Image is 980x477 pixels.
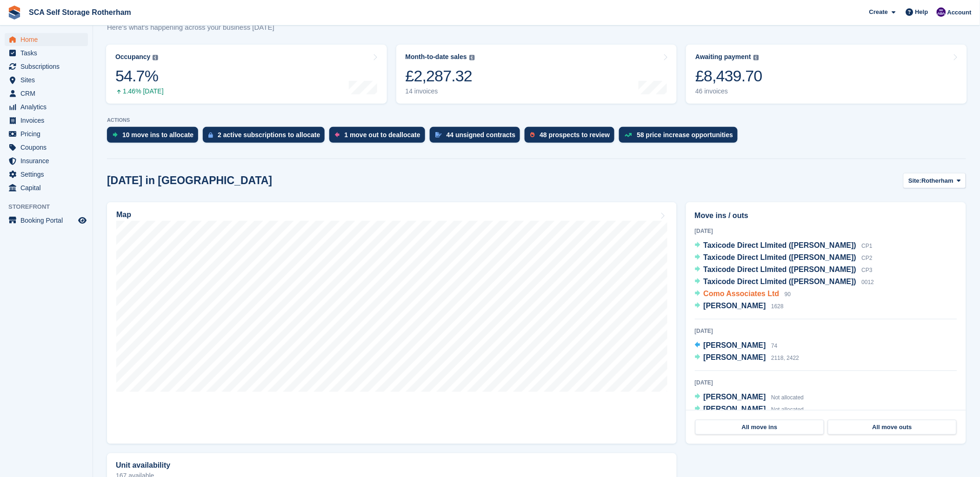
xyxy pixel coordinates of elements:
[20,168,76,181] span: Settings
[704,265,857,273] span: Taxicode Direct LImited ([PERSON_NAME])
[869,7,888,17] span: Create
[8,202,93,212] span: Storefront
[335,132,340,138] img: move_outs_to_deallocate_icon-f764333ba52eb49d3ac5e1228854f67142a1ed5810a6f6cc68b1a99e826820c5.svg
[5,181,88,194] a: menu
[862,255,873,261] span: CP2
[695,227,957,235] div: [DATE]
[329,127,429,147] a: 1 move out to deallocate
[695,404,804,416] a: [PERSON_NAME] Not allocated
[695,288,791,300] a: Como Associates Ltd 90
[5,168,88,181] a: menu
[430,127,525,147] a: 44 unsigned contracts
[5,141,88,154] a: menu
[115,87,164,95] div: 1.46% [DATE]
[695,87,762,95] div: 46 invoices
[704,341,766,349] span: [PERSON_NAME]
[396,45,677,104] a: Month-to-date sales £2,287.32 14 invoices
[704,253,857,261] span: Taxicode Direct LImited ([PERSON_NAME])
[20,127,76,140] span: Pricing
[406,53,467,61] div: Month-to-date sales
[862,267,873,273] span: CP3
[771,355,799,361] span: 2118, 2422
[771,406,804,413] span: Not allocated
[704,353,766,361] span: [PERSON_NAME]
[20,141,76,154] span: Coupons
[704,405,766,413] span: [PERSON_NAME]
[922,176,954,185] span: Rotherham
[695,420,824,435] a: All move ins
[107,174,272,187] h2: [DATE] in [GEOGRAPHIC_DATA]
[862,279,874,285] span: 0012
[695,276,874,288] a: Taxicode Direct LImited ([PERSON_NAME]) 0012
[20,214,76,227] span: Booking Portal
[122,131,193,139] div: 10 move ins to allocate
[447,131,516,139] div: 44 unsigned contracts
[7,6,21,20] img: stora-icon-8386f47178a22dfd0bd8f6a31ec36ba5ce8667c1dd55bd0f319d3a0aa187defe.svg
[619,127,742,147] a: 58 price increase opportunities
[771,394,804,401] span: Not allocated
[695,240,873,252] a: Taxicode Direct LImited ([PERSON_NAME]) CP1
[5,127,88,140] a: menu
[115,66,164,86] div: 54.7%
[406,66,475,86] div: £2,287.32
[695,327,957,335] div: [DATE]
[625,133,632,137] img: price_increase_opportunities-93ffe204e8149a01c8c9dc8f82e8f89637d9d84a8eef4429ea346261dce0b2c0.svg
[828,420,957,435] a: All move outs
[20,181,76,194] span: Capital
[915,7,928,17] span: Help
[530,132,535,138] img: prospect-51fa495bee0391a8d652442698ab0144808aea92771e9ea1ae160a38d050c398.svg
[540,131,610,139] div: 48 prospects to review
[20,60,76,73] span: Subscriptions
[771,303,784,310] span: 1628
[5,60,88,73] a: menu
[116,461,170,470] h2: Unit availability
[153,55,158,60] img: icon-info-grey-7440780725fd019a000dd9b08b2336e03edf1995a4989e88bcd33f0948082b44.svg
[116,211,131,219] h2: Map
[947,8,972,17] span: Account
[704,302,766,310] span: [PERSON_NAME]
[107,127,203,147] a: 10 move ins to allocate
[20,154,76,167] span: Insurance
[704,393,766,401] span: [PERSON_NAME]
[637,131,733,139] div: 58 price increase opportunities
[203,127,329,147] a: 2 active subscriptions to allocate
[704,278,857,285] span: Taxicode Direct LImited ([PERSON_NAME])
[218,131,320,139] div: 2 active subscriptions to allocate
[25,5,135,20] a: SCA Self Storage Rotherham
[77,215,88,226] a: Preview store
[115,53,150,61] div: Occupancy
[937,7,946,17] img: Kelly Neesham
[5,87,88,100] a: menu
[5,73,88,86] a: menu
[20,73,76,86] span: Sites
[344,131,420,139] div: 1 move out to deallocate
[695,378,957,387] div: [DATE]
[704,290,780,298] span: Como Associates Ltd
[695,252,873,264] a: Taxicode Direct LImited ([PERSON_NAME]) CP2
[695,391,804,404] a: [PERSON_NAME] Not allocated
[771,343,777,349] span: 74
[208,132,213,138] img: active_subscription_to_allocate_icon-d502201f5373d7db506a760aba3b589e785aa758c864c3986d89f69b8ff3...
[785,291,791,298] span: 90
[406,87,475,95] div: 14 invoices
[20,33,76,46] span: Home
[113,132,118,138] img: move_ins_to_allocate_icon-fdf77a2bb77ea45bf5b3d319d69a93e2d87916cf1d5bf7949dd705db3b84f3ca.svg
[107,202,677,444] a: Map
[107,117,966,123] p: ACTIONS
[5,154,88,167] a: menu
[20,100,76,113] span: Analytics
[5,33,88,46] a: menu
[525,127,619,147] a: 48 prospects to review
[106,45,387,104] a: Occupancy 54.7% 1.46% [DATE]
[695,210,957,221] h2: Move ins / outs
[5,100,88,113] a: menu
[20,114,76,127] span: Invoices
[903,173,966,188] button: Site: Rotherham
[695,300,784,312] a: [PERSON_NAME] 1628
[695,352,800,364] a: [PERSON_NAME] 2118, 2422
[704,241,857,249] span: Taxicode Direct LImited ([PERSON_NAME])
[862,243,873,249] span: CP1
[5,46,88,60] a: menu
[695,66,762,86] div: £8,439.70
[20,87,76,100] span: CRM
